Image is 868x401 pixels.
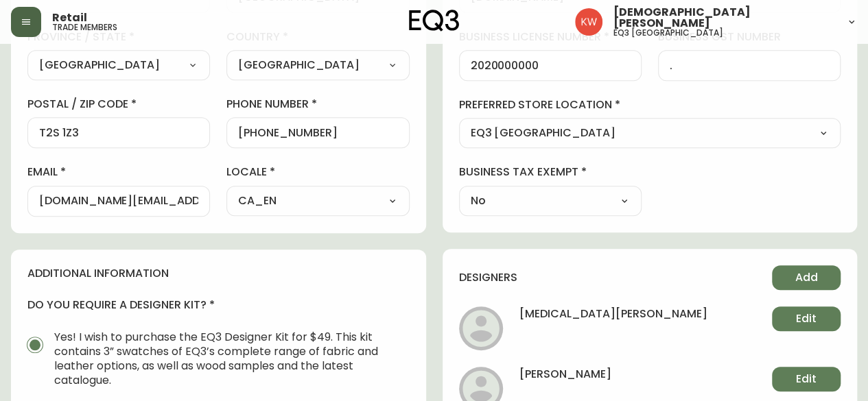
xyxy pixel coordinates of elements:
h5: eq3 [GEOGRAPHIC_DATA] [613,29,723,37]
span: Retail [52,12,87,23]
label: email [27,165,210,180]
span: Add [795,270,818,285]
img: logo [409,10,460,32]
button: Edit [772,306,841,331]
h4: [PERSON_NAME] [519,367,611,391]
h5: trade members [52,23,117,32]
label: business tax exempt [459,165,642,180]
label: phone number [226,97,409,112]
button: Edit [772,367,841,391]
img: f33162b67396b0982c40ce2a87247151 [575,8,602,36]
span: Yes! I wish to purchase the EQ3 Designer Kit for $49. This kit contains 3” swatches of EQ3’s comp... [54,330,399,387]
label: preferred store location [459,97,841,112]
span: Edit [796,311,817,326]
h4: do you require a designer kit? [27,297,410,313]
button: Add [772,265,841,290]
h4: designers [459,270,517,285]
h4: [MEDICAL_DATA][PERSON_NAME] [519,306,707,331]
label: postal / zip code [27,97,210,112]
span: [DEMOGRAPHIC_DATA][PERSON_NAME] [613,7,835,29]
span: Edit [796,372,817,387]
h4: additional information [27,266,410,281]
label: locale [226,165,409,180]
